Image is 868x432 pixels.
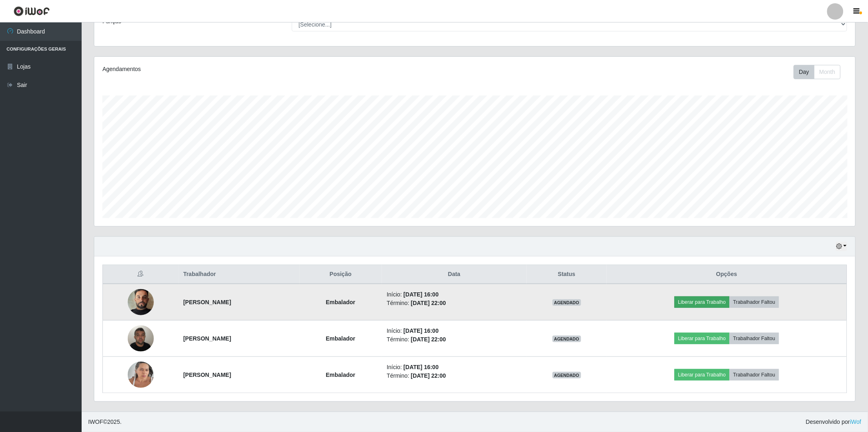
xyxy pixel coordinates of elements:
[387,327,522,335] li: Início:
[128,279,154,325] img: 1732360371404.jpeg
[794,65,847,79] div: Toolbar with button groups
[794,65,815,79] button: Day
[730,333,779,344] button: Trabalhador Faltou
[300,265,382,284] th: Posição
[102,65,406,73] div: Agendamentos
[730,369,779,381] button: Trabalhador Faltou
[128,357,154,392] img: 1741963068390.jpeg
[88,418,122,426] span: © 2025 .
[411,336,446,343] time: [DATE] 22:00
[404,327,439,334] time: [DATE] 16:00
[850,419,861,425] a: iWof
[88,419,103,425] span: IWOF
[806,418,861,426] span: Desenvolvido por
[183,372,231,378] strong: [PERSON_NAME]
[553,299,581,306] span: AGENDADO
[387,335,522,344] li: Término:
[326,335,355,342] strong: Embalador
[387,299,522,307] li: Término:
[387,290,522,299] li: Início:
[730,296,779,308] button: Trabalhador Faltou
[382,265,527,284] th: Data
[411,372,446,379] time: [DATE] 22:00
[326,299,355,305] strong: Embalador
[675,369,730,381] button: Liberar para Trabalho
[794,65,841,79] div: First group
[183,335,231,342] strong: [PERSON_NAME]
[183,299,231,305] strong: [PERSON_NAME]
[404,291,439,298] time: [DATE] 16:00
[326,372,355,378] strong: Embalador
[387,363,522,372] li: Início:
[675,333,730,344] button: Liberar para Trabalho
[178,265,300,284] th: Trabalhador
[404,364,439,370] time: [DATE] 16:00
[411,300,446,306] time: [DATE] 22:00
[527,265,607,284] th: Status
[553,336,581,342] span: AGENDADO
[607,265,847,284] th: Opções
[13,6,50,16] img: CoreUI Logo
[387,372,522,380] li: Término:
[675,296,730,308] button: Liberar para Trabalho
[553,372,581,379] span: AGENDADO
[814,65,841,79] button: Month
[128,321,154,356] img: 1714957062897.jpeg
